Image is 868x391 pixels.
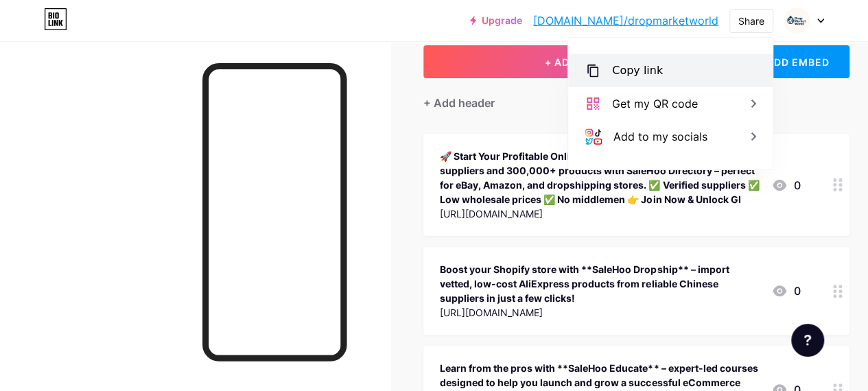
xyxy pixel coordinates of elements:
div: Share [738,14,764,28]
div: 0 [771,177,800,193]
span: + ADD LINK [545,56,604,68]
a: [DOMAIN_NAME]/dropmarketworld [533,12,718,29]
div: Add to my socials [613,128,707,145]
div: + ADD EMBED [736,45,849,78]
button: + ADD LINK [423,45,725,78]
div: [URL][DOMAIN_NAME] [440,305,760,320]
div: Copy link [612,62,663,79]
div: 0 [771,283,800,299]
img: dropmarketworld [784,8,810,34]
div: Get my QR code [612,95,698,112]
div: [URL][DOMAIN_NAME] [440,206,760,221]
div: + Add header [423,95,495,111]
a: Upgrade [470,15,522,26]
div: 🚀 Start Your Profitable Online Store [DATE]! Access 8,000+ trusted suppliers and 300,000+ product... [440,149,760,206]
div: Boost your Shopify store with **SaleHoo Dropship** – import vetted, low-cost AliExpress products ... [440,262,760,305]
